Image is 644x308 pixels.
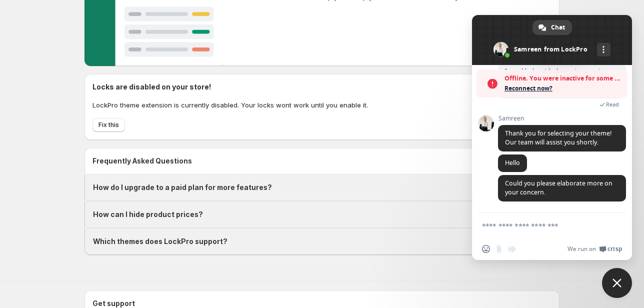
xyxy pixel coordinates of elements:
[607,245,622,253] span: Crisp
[482,221,600,230] textarea: Compose your message...
[93,209,203,219] h1: How can I hide product prices?
[532,20,572,35] div: Chat
[597,43,610,56] div: More channels
[93,236,227,246] h1: Which themes does LockPro support?
[567,245,596,253] span: We run on
[92,100,368,110] p: LockPro theme extension is currently disabled. Your locks wont work until you enable it.
[505,179,612,196] span: Could you please elaborate more on your concern.
[504,73,622,83] span: Offline. You were inactive for some time.
[498,115,626,122] span: Samreen
[551,20,565,35] span: Chat
[92,156,551,166] h2: Frequently Asked Questions
[505,129,611,146] span: Thank you for selecting your theme! Our team will assist you shortly.
[505,67,608,93] span: I need help with theme integration MAIN Live theme | Shopify Theme Support
[482,245,490,253] span: Insert an emoji
[93,182,272,192] h1: How do I upgrade to a paid plan for more features?
[504,83,622,93] span: Reconnect now?
[98,121,119,129] span: Fix this
[92,118,125,132] button: Fix this
[567,245,622,253] a: We run onCrisp
[92,82,368,92] h2: Locks are disabled on your store!
[505,158,520,167] span: Hello
[606,101,619,108] span: Read
[602,268,632,298] div: Close chat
